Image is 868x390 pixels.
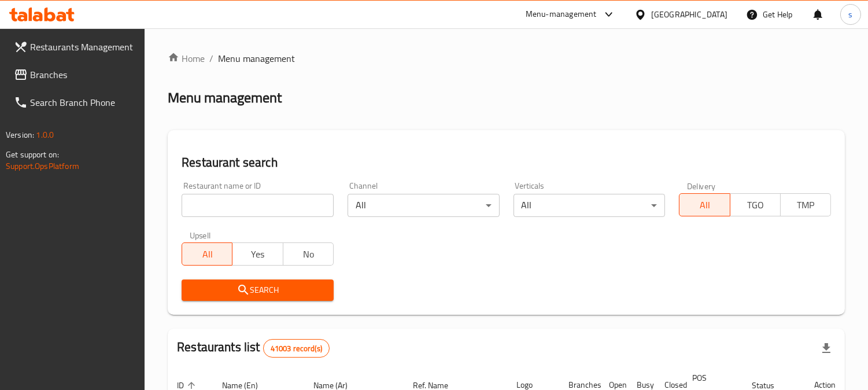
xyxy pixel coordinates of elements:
span: Search Branch Phone [30,95,136,109]
div: All [514,194,666,217]
div: Export file [812,334,840,362]
span: Search [191,283,324,297]
span: Restaurants Management [30,40,136,54]
h2: Restaurant search [182,154,831,171]
span: Version: [6,127,34,142]
h2: Menu management [168,89,282,107]
span: Branches [30,68,136,82]
button: TGO [730,193,781,216]
span: 1.0.0 [36,127,54,142]
li: / [209,51,213,65]
button: All [182,242,232,266]
div: [GEOGRAPHIC_DATA] [651,8,727,21]
label: Delivery [687,182,716,190]
div: All [348,194,500,217]
div: Menu-management [526,8,597,21]
button: No [283,242,334,266]
span: All [187,246,228,263]
span: All [684,197,725,214]
button: All [679,193,730,216]
span: TMP [785,197,826,214]
button: Search [182,279,334,301]
button: Yes [232,242,283,266]
div: Total records count [263,339,330,358]
a: Branches [5,61,145,89]
a: Support.OpsPlatform [6,159,79,174]
input: Search for restaurant name or ID.. [182,194,334,217]
span: No [288,246,329,263]
span: Yes [237,246,278,263]
a: Restaurants Management [5,33,145,61]
span: s [848,8,852,21]
span: Get support on: [6,147,59,162]
span: 41003 record(s) [264,343,329,354]
nav: breadcrumb [168,51,845,65]
h2: Restaurants list [177,339,330,358]
a: Search Branch Phone [5,89,145,116]
a: Home [168,51,205,65]
span: TGO [735,197,776,214]
button: TMP [780,193,831,216]
span: Menu management [218,51,295,65]
label: Upsell [190,231,211,239]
